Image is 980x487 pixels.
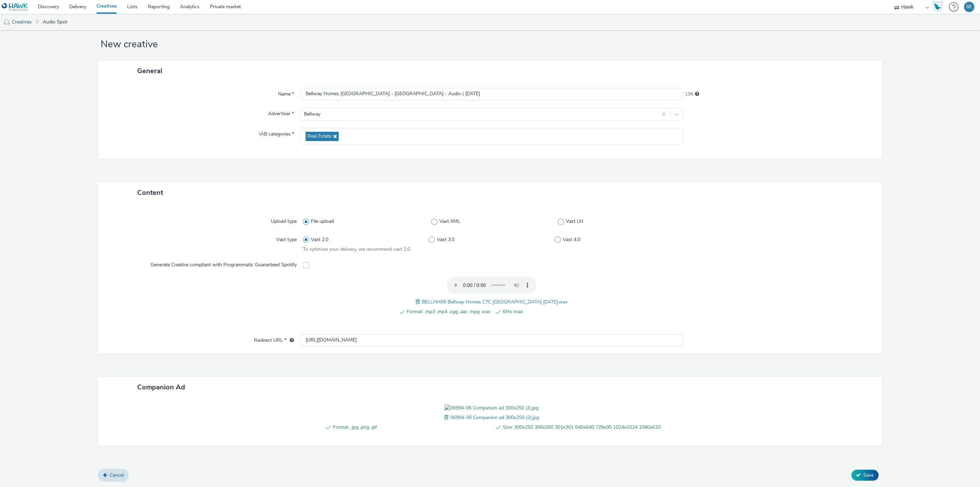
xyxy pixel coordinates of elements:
label: Advertiser * [265,108,297,117]
a: Audio Spot [39,14,71,30]
img: 06994-06 Companion ad 300x250 (2).jpg [445,405,539,411]
label: IAB categories * [256,128,297,138]
span: Format: .jpg .png .gif [333,423,491,431]
div: BE [967,2,972,12]
span: General [137,66,162,76]
label: Redirect URL * [251,334,297,344]
a: Hawk Academy [932,1,946,12]
h1: New creative [98,38,882,51]
span: Vast XML [439,218,460,225]
img: audio [3,19,10,26]
input: Name [300,88,684,100]
span: Vast 3.0 [437,236,455,243]
span: Vast 4.0 [563,236,580,243]
span: BELLHH05 Bellway Homes CTC [GEOGRAPHIC_DATA] [DATE].wav [422,299,568,305]
div: Maximum 255 characters [695,91,699,98]
span: Vast Url [566,218,583,225]
span: Real Estate [307,133,331,139]
span: 196 [685,91,693,98]
span: To optimize your delivery, we recommend vast 2.0 [303,246,410,252]
img: Hawk Academy [932,1,943,12]
span: Size: 300x250 300x300 301x301 640x640 728x90 1024x1024 1080x610 [503,423,661,431]
span: File upload [311,218,334,225]
span: 6Mo max [503,308,587,316]
label: Generate Creative compliant with Programmatic Guaranteed Spotify [148,259,299,268]
label: Vast type [274,233,299,243]
img: undefined Logo [2,3,28,11]
span: Vast 2.0 [311,236,328,243]
span: Save [864,472,874,478]
label: Upload type [268,215,299,225]
a: Cancel [98,469,129,482]
input: url... [300,334,684,346]
span: Cancel [110,472,124,478]
label: Name * [275,88,297,98]
span: Companion Ad [137,382,185,392]
button: Save [851,470,879,481]
div: URL will be used as a validation URL with some SSPs and it will be the redirection URL of your cr... [286,337,294,344]
span: Content [137,188,163,197]
span: 06994-06 Companion ad 300x250 (2).jpg [450,414,539,421]
span: Format: .mp3 .mp4 .ogg .aac .mpg .wav [407,308,491,316]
